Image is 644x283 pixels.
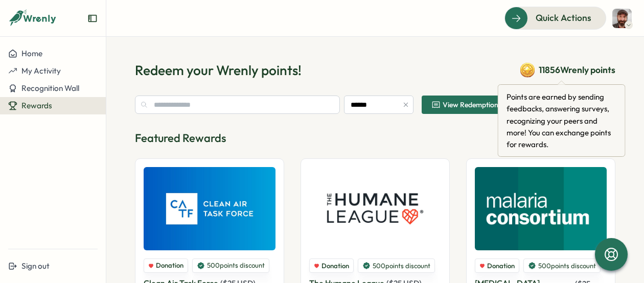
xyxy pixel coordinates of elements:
[422,96,511,114] button: View Redemptions
[21,66,61,76] span: My Activity
[539,63,615,77] span: 11856 Wrenly points
[321,262,349,271] span: Donation
[192,258,269,273] div: 500 points discount
[443,101,501,108] span: View Redemptions
[523,258,601,273] div: 500 points discount
[21,49,42,58] span: Home
[536,11,591,25] span: Quick Actions
[487,262,515,271] span: Donation
[135,61,302,79] h1: Redeem your Wrenly points!
[612,9,632,28] img: Rob Salewytsch
[504,89,619,152] div: Points are earned by sending feedbacks, answering surveys, recognizing your peers and more! You c...
[309,167,441,250] img: The Humane League
[21,101,52,110] span: Rewards
[475,167,607,250] img: Malaria Consortium
[21,83,79,93] span: Recognition Wall
[135,130,615,146] p: Featured Rewards
[87,13,98,23] button: Expand sidebar
[156,261,183,270] span: Donation
[358,258,435,273] div: 500 points discount
[144,167,275,250] img: Clean Air Task Force
[21,261,50,271] span: Sign out
[504,7,606,29] button: Quick Actions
